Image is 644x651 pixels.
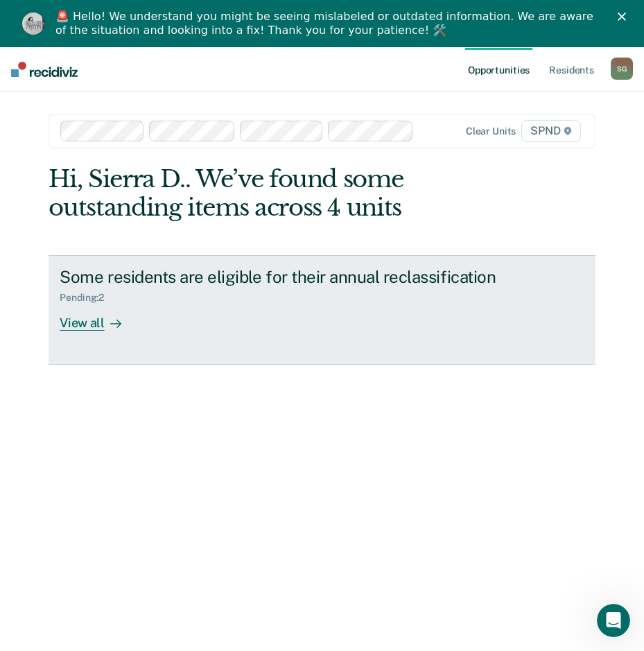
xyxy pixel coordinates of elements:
[60,292,115,304] div: Pending : 2
[60,267,546,287] div: Some residents are eligible for their annual reclassification
[466,125,516,137] div: Clear units
[546,47,597,92] a: Residents
[60,304,137,331] div: View all
[618,12,632,21] div: Close
[611,58,633,80] div: S G
[597,604,630,637] iframe: Intercom live chat
[611,58,633,80] button: SG
[55,10,600,37] div: 🚨 Hello! We understand you might be seeing mislabeled or outdated information. We are aware of th...
[49,255,595,365] a: Some residents are eligible for their annual reclassificationPending:2View all
[49,165,485,222] div: Hi, Sierra D.. We’ve found some outstanding items across 4 units
[22,12,44,35] img: Profile image for Kim
[11,62,78,77] img: Recidiviz
[521,120,580,142] span: SPND
[465,47,532,92] a: Opportunities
